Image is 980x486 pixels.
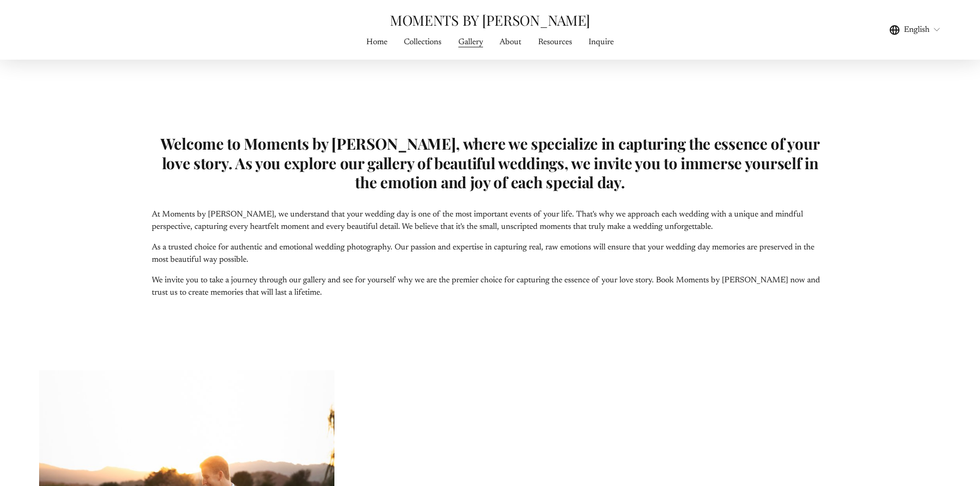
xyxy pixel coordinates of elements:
a: Collections [404,35,441,49]
a: MOMENTS BY [PERSON_NAME] [390,10,590,29]
span: English [904,24,930,36]
a: Inquire [589,35,614,49]
a: About [500,35,521,49]
p: As a trusted choice for authentic and emotional wedding photography. Our passion and expertise in... [152,241,828,266]
p: We invite you to take a journey through our gallery and see for yourself why we are the premier c... [152,274,828,299]
a: Home [366,35,387,49]
a: folder dropdown [458,35,483,49]
h1: WHERE YOUR STORY IS TOLD [152,93,828,118]
p: At Moments by [PERSON_NAME], we understand that your wedding day is one of the most important eve... [152,208,828,233]
a: Resources [538,35,572,49]
span: Gallery [458,36,483,48]
strong: Welcome to Moments by [PERSON_NAME], where we specialize in capturing the essence of your love st... [161,133,823,192]
div: language picker [889,23,941,37]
